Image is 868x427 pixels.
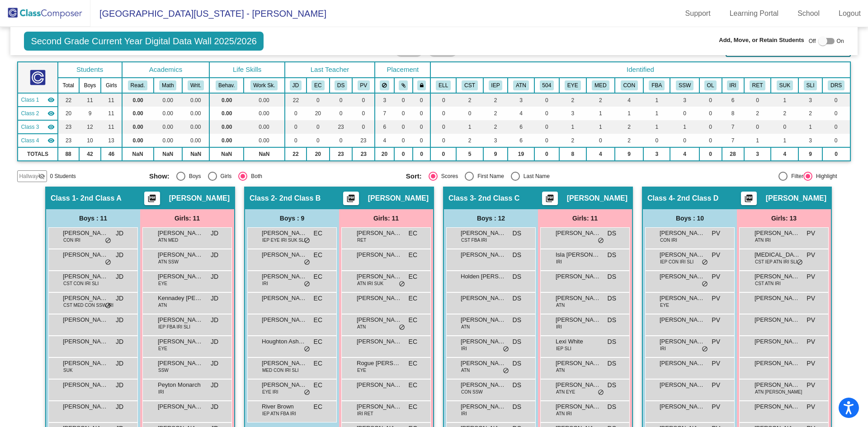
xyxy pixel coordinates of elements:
span: Class 2 [21,109,39,117]
td: 4 [508,107,534,120]
td: 23 [330,120,353,134]
td: 2 [483,107,508,120]
td: 0.00 [182,93,210,107]
button: DS [335,80,347,90]
span: PV [712,229,720,238]
td: 2 [744,107,771,120]
span: Add, Move, or Retain Students [719,36,804,45]
td: 0 [822,120,850,134]
mat-icon: visibility [47,110,55,117]
td: 0 [534,134,559,147]
span: Class 3 [448,194,474,203]
td: 0.00 [244,134,285,147]
div: Girls: 13 [737,209,831,227]
div: Boys [185,172,201,180]
th: Counseling/Therapy/Social Work [670,78,699,93]
button: RET [750,80,766,90]
span: ATN MED [158,237,178,244]
button: FBA [649,80,665,90]
span: [PERSON_NAME] [PERSON_NAME] [63,229,108,238]
td: 0 [744,120,771,134]
th: Dawn Sylvester [330,78,353,93]
td: 11 [101,107,122,120]
td: 13 [101,134,122,147]
td: 2 [586,93,615,107]
th: Conners Completed [615,78,643,93]
td: 3 [670,93,699,107]
td: 11 [101,93,122,107]
a: Logout [831,6,868,21]
td: 0 [744,93,771,107]
button: Print Students Details [144,192,160,205]
button: PV [358,80,370,90]
th: Last Teacher [285,62,375,78]
div: Boys : 11 [46,209,140,227]
td: Erin Claeys - 2nd Class B [18,107,57,120]
td: 0 [285,134,307,147]
td: 3 [798,93,822,107]
td: 0.00 [209,107,244,120]
td: 1 [670,120,699,134]
td: 0 [307,134,330,147]
td: 0 [699,93,722,107]
td: 0.00 [182,107,210,120]
td: 0 [413,134,431,147]
span: Class 4 [21,136,39,145]
mat-icon: visibility [47,96,55,103]
span: CON IRI [660,237,677,244]
td: 20 [307,147,330,161]
td: 0 [394,107,413,120]
button: ATN [513,80,529,90]
td: 1 [643,120,670,134]
span: EC [409,229,417,238]
div: Scores [438,172,458,180]
td: 10 [79,134,101,147]
td: 9 [798,147,822,161]
th: Boys [79,78,101,93]
button: 504 [540,80,554,90]
th: Polly Voss [352,78,375,93]
th: Academics [122,62,210,78]
td: 0.00 [182,120,210,134]
td: 23 [58,120,79,134]
td: 11 [79,93,101,107]
button: Behav. [216,80,237,90]
th: Life Skills [209,62,284,78]
mat-icon: visibility [47,123,55,131]
td: 0.00 [122,93,154,107]
td: 0 [699,120,722,134]
td: 19 [508,147,534,161]
td: 1 [586,107,615,120]
th: Child Study Team [456,78,483,93]
td: 3 [508,93,534,107]
span: [PERSON_NAME] [158,229,203,238]
th: Individualized Education Plan [483,78,508,93]
div: Boys : 12 [444,209,538,227]
button: CST [462,80,478,90]
td: 3 [744,147,771,161]
a: School [790,6,827,21]
th: Keep with teacher [413,78,431,93]
td: 0 [307,120,330,134]
div: Girls: 11 [140,209,234,227]
td: 0 [430,107,456,120]
span: Sort: [406,172,422,180]
td: 2 [615,134,643,147]
td: 2 [483,93,508,107]
span: EC [314,229,322,238]
span: [PERSON_NAME] [262,229,307,238]
button: EYE [565,80,581,90]
td: 0 [534,93,559,107]
td: 23 [58,134,79,147]
td: 88 [58,147,79,161]
th: Joy Distler [285,78,307,93]
td: 0 [413,120,431,134]
mat-radio-group: Select an option [406,172,656,181]
th: Erin Claeys [307,78,330,93]
button: CON [621,80,638,90]
td: 1 [744,134,771,147]
td: 12 [79,120,101,134]
td: 3 [559,107,586,120]
button: Math [159,80,176,90]
td: TOTALS [18,147,57,161]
